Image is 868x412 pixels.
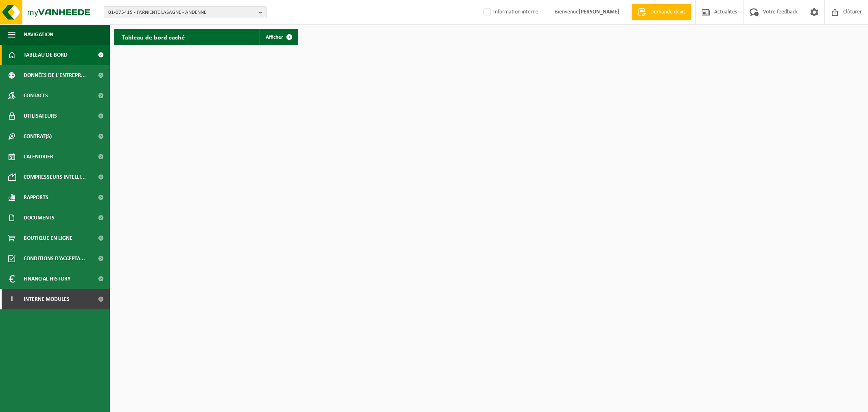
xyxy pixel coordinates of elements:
strong: [PERSON_NAME] [579,9,619,15]
span: Tableau de bord [24,45,68,65]
label: Information interne [482,6,538,18]
span: Rapports [24,187,48,208]
a: Demande devis [632,4,691,20]
span: I [8,289,15,309]
span: Contrat(s) [24,126,52,147]
span: Demande devis [648,8,687,16]
a: Afficher [259,29,297,45]
span: Boutique en ligne [24,228,72,248]
span: Compresseurs intelli... [24,167,86,187]
span: Données de l'entrepr... [24,65,86,85]
span: Calendrier [24,147,53,167]
span: Conditions d'accepta... [24,248,85,269]
span: Financial History [24,269,70,289]
span: Interne modules [24,289,70,309]
h2: Tableau de bord caché [114,29,193,45]
span: Utilisateurs [24,106,57,126]
span: Contacts [24,85,48,106]
span: Afficher [266,35,283,40]
button: 01-075415 - FARNIENTE LASAGNE - ANDENNE [104,6,267,18]
span: Navigation [24,24,53,45]
span: 01-075415 - FARNIENTE LASAGNE - ANDENNE [108,7,256,19]
span: Documents [24,208,55,228]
